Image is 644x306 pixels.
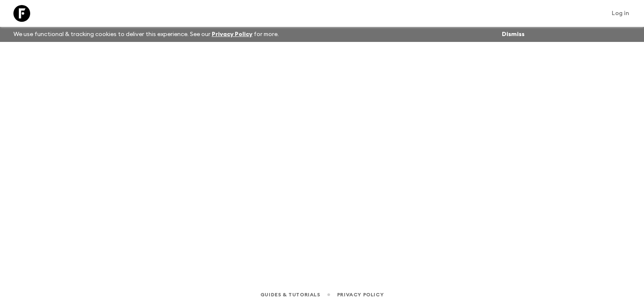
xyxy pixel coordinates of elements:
a: Guides & Tutorials [260,290,320,299]
a: Log in [607,8,634,19]
p: We use functional & tracking cookies to deliver this experience. See our for more. [10,27,282,42]
button: Dismiss [500,29,527,40]
a: Privacy Policy [212,31,252,37]
a: Privacy Policy [337,290,384,299]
